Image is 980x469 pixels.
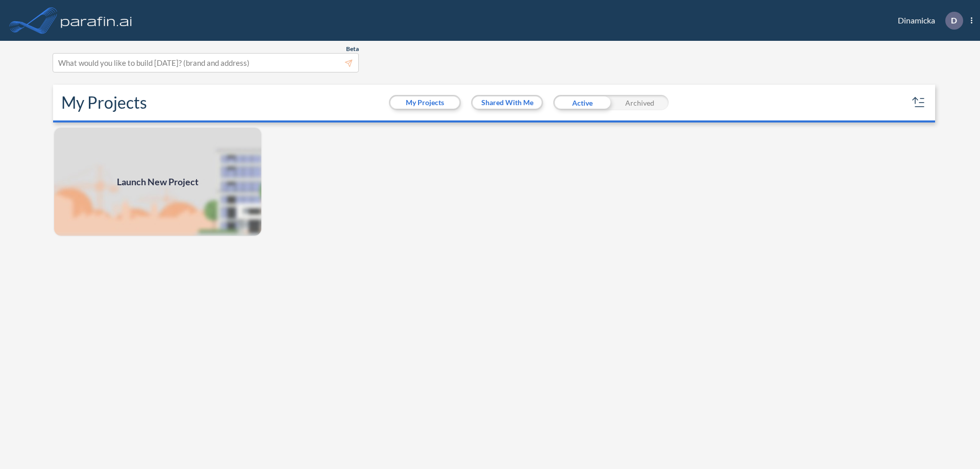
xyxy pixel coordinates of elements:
[59,10,134,31] img: logo
[346,45,359,53] span: Beta
[611,95,669,110] div: Archived
[473,96,542,109] button: Shared With Me
[883,12,972,30] div: Dinamicka
[61,93,147,112] h2: My Projects
[117,175,199,189] span: Launch New Project
[390,96,459,109] button: My Projects
[951,16,957,25] p: D
[911,94,927,111] button: sort
[53,127,262,237] a: Launch New Project
[53,127,262,237] img: add
[553,95,611,110] div: Active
